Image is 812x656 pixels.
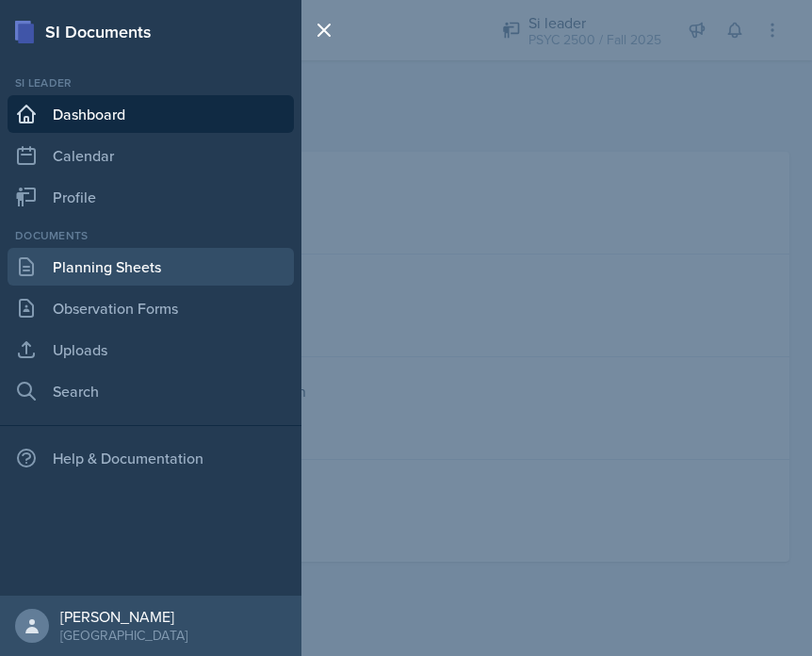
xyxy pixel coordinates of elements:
a: Uploads [8,331,294,369]
div: [GEOGRAPHIC_DATA] [60,626,187,645]
a: Search [8,372,294,410]
a: Planning Sheets [8,248,294,286]
a: Observation Forms [8,289,294,327]
a: Dashboard [8,95,294,133]
a: Profile [8,178,294,216]
div: Si leader [8,74,294,91]
div: [PERSON_NAME] [60,607,187,626]
div: Documents [8,227,294,244]
a: Calendar [8,137,294,174]
div: Help & Documentation [8,439,294,477]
